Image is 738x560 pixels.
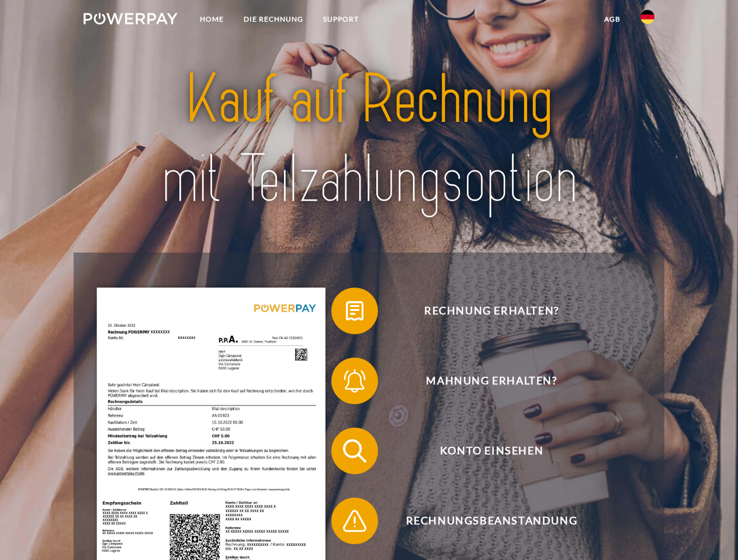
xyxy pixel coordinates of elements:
span: Mahnung erhalten? [348,358,635,404]
img: logo-powerpay-white.svg [84,13,178,24]
button: Rechnungsbeanstandung [331,498,635,544]
button: Konto einsehen [331,428,635,474]
a: DIE RECHNUNG [234,9,313,30]
iframe: Button to launch messaging window [691,513,729,551]
span: Konto einsehen [348,428,635,474]
span: Rechnungsbeanstandung [348,498,635,544]
img: qb_search.svg [340,436,369,466]
img: de [640,10,654,24]
img: qb_warning.svg [340,506,369,535]
a: agb [594,9,630,30]
a: Home [190,9,234,30]
img: title-powerpay_de.svg [112,56,626,223]
button: Mahnung erhalten? [331,358,635,404]
span: Rechnung erhalten? [348,288,635,334]
img: qb_bill.svg [340,296,369,325]
a: SUPPORT [313,9,369,30]
img: qb_bell.svg [340,366,369,395]
button: Rechnung erhalten? [331,288,635,334]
